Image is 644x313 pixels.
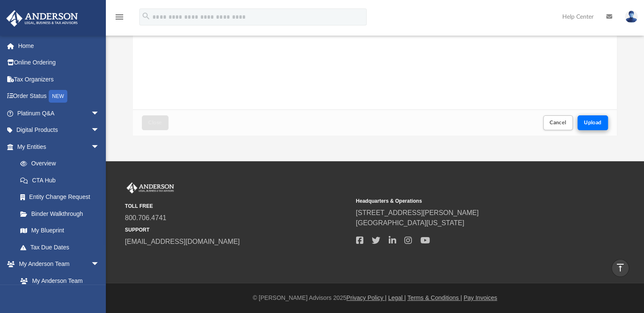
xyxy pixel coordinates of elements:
a: [EMAIL_ADDRESS][DOMAIN_NAME] [125,238,240,245]
span: Close [148,120,162,125]
a: Digital Productsarrow_drop_down [6,122,112,139]
a: menu [114,16,124,22]
a: Online Ordering [6,54,112,71]
a: My Entitiesarrow_drop_down [6,138,112,155]
a: My Anderson Team [12,272,104,289]
small: SUPPORT [125,226,350,234]
a: Privacy Policy | [346,294,387,301]
button: Cancel [543,115,573,130]
span: Upload [584,120,602,125]
small: TOLL FREE [125,202,350,210]
a: Pay Invoices [464,294,497,301]
img: User Pic [625,11,638,23]
span: arrow_drop_down [91,122,108,139]
img: Anderson Advisors Platinum Portal [4,10,80,27]
a: Order StatusNEW [6,88,112,105]
a: Overview [12,155,112,172]
a: Tax Organizers [6,71,112,88]
button: Close [142,115,168,130]
a: 800.706.4741 [125,214,166,221]
span: arrow_drop_down [91,105,108,122]
a: My Anderson Teamarrow_drop_down [6,256,108,273]
a: Binder Walkthrough [12,205,112,222]
a: My Blueprint [12,222,108,239]
a: vertical_align_top [611,259,629,277]
a: Legal | [388,294,406,301]
a: Terms & Conditions | [407,294,462,301]
a: [STREET_ADDRESS][PERSON_NAME] [356,209,478,216]
span: arrow_drop_down [91,256,108,273]
div: NEW [49,90,67,103]
small: Headquarters & Operations [356,197,580,205]
a: Home [6,37,112,54]
a: Platinum Q&Aarrow_drop_down [6,105,112,122]
button: Upload [578,115,608,130]
i: menu [114,12,124,22]
span: Cancel [550,120,567,125]
img: Anderson Advisors Platinum Portal [125,182,176,193]
a: [GEOGRAPHIC_DATA][US_STATE] [356,219,464,226]
span: arrow_drop_down [91,138,108,156]
a: Tax Due Dates [12,239,112,256]
i: vertical_align_top [615,263,625,273]
a: Entity Change Request [12,189,112,206]
a: CTA Hub [12,172,112,189]
i: search [141,11,151,21]
div: © [PERSON_NAME] Advisors 2025 [106,293,644,302]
